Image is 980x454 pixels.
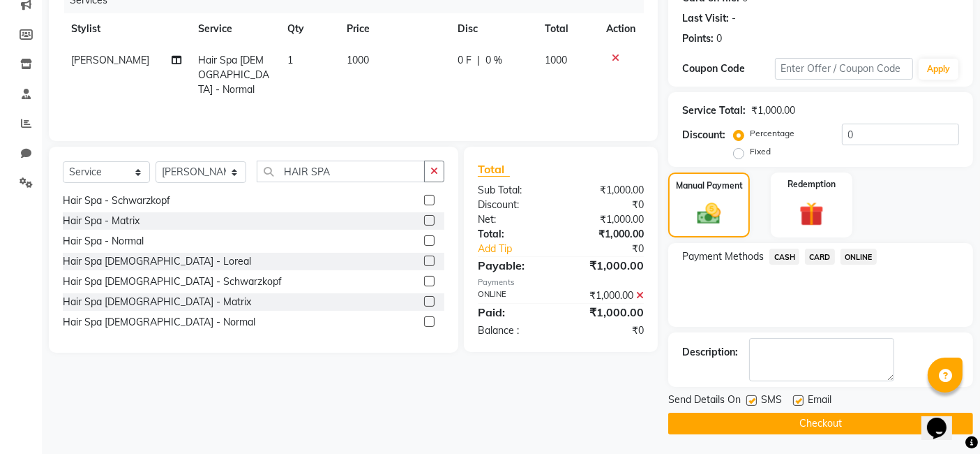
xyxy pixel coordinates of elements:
[545,54,567,66] span: 1000
[792,199,831,230] img: _gift.svg
[63,234,144,249] div: Hair Spa - Normal
[485,53,502,68] span: 0 %
[63,295,251,309] div: Hair Spa [DEMOGRAPHIC_DATA] - Matrix
[668,393,741,410] span: Send Details On
[71,54,149,66] span: [PERSON_NAME]
[63,254,251,269] div: Hair Spa [DEMOGRAPHIC_DATA] - Loreal
[682,61,774,76] div: Coupon Code
[769,249,799,265] span: CASH
[577,242,655,256] div: ₹0
[921,398,966,440] iframe: chat widget
[279,13,338,45] th: Qty
[682,31,714,46] div: Points:
[561,304,654,321] div: ₹1,000.00
[198,54,269,96] span: Hair Spa [DEMOGRAPHIC_DATA] - Normal
[477,53,480,68] span: |
[63,193,170,208] div: Hair Spa - Schwarzkopf
[668,413,973,434] button: Checkout
[840,249,877,265] span: ONLINE
[561,227,654,242] div: ₹1,000.00
[682,128,725,142] div: Discount:
[287,54,293,66] span: 1
[808,393,831,410] span: Email
[63,214,140,228] div: Hair Spa - Matrix
[751,103,795,118] div: ₹1,000.00
[458,53,472,68] span: 0 F
[561,212,654,227] div: ₹1,000.00
[338,13,449,45] th: Price
[467,257,561,274] div: Payable:
[467,227,561,242] div: Total:
[787,178,836,191] label: Redemption
[732,11,736,26] div: -
[63,315,255,330] div: Hair Spa [DEMOGRAPHIC_DATA] - Normal
[63,13,190,45] th: Stylist
[467,198,561,212] div: Discount:
[682,103,746,118] div: Service Total:
[561,183,654,198] div: ₹1,000.00
[561,198,654,212] div: ₹0
[690,200,728,228] img: _cash.svg
[561,257,654,274] div: ₹1,000.00
[682,345,738,360] div: Description:
[750,145,771,158] label: Fixed
[467,288,561,303] div: ONLINE
[598,13,644,45] th: Action
[63,274,282,289] div: Hair Spa [DEMOGRAPHIC_DATA] - Schwarzkopf
[761,393,782,410] span: SMS
[536,13,598,45] th: Total
[467,323,561,338] div: Balance :
[750,127,794,140] label: Percentage
[190,13,279,45] th: Service
[682,249,764,264] span: Payment Methods
[682,11,729,26] div: Last Visit:
[467,183,561,198] div: Sub Total:
[775,58,913,80] input: Enter Offer / Coupon Code
[919,59,958,80] button: Apply
[449,13,536,45] th: Disc
[716,31,722,46] div: 0
[467,242,576,256] a: Add Tip
[257,161,425,182] input: Search or Scan
[467,212,561,227] div: Net:
[676,180,743,192] label: Manual Payment
[467,304,561,321] div: Paid:
[347,54,369,66] span: 1000
[561,323,654,338] div: ₹0
[478,162,510,177] span: Total
[805,249,835,265] span: CARD
[478,277,644,288] div: Payments
[561,288,654,303] div: ₹1,000.00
